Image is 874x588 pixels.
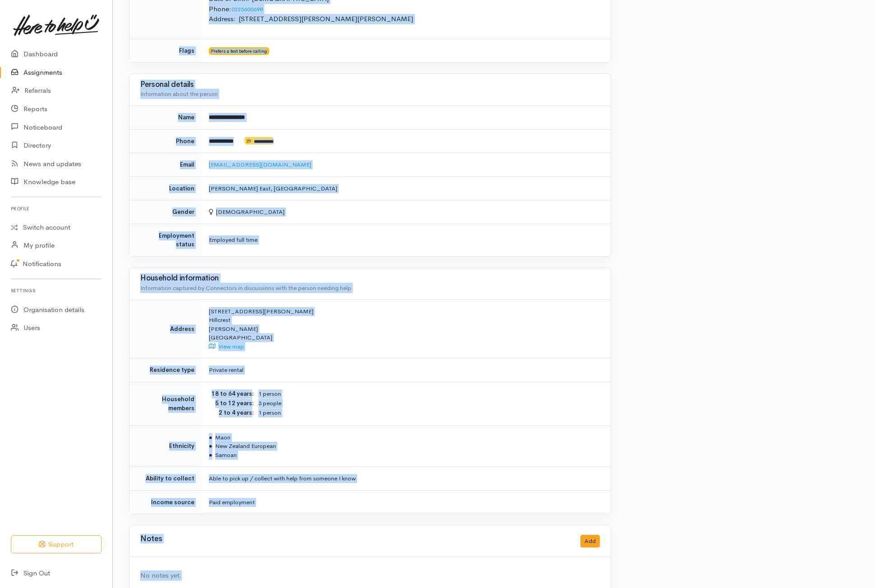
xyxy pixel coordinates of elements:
span: ● [209,442,212,450]
td: Able to pick up / collect with help from someone I know [202,467,611,491]
h3: Household information [140,274,600,283]
div: No notes yet. [140,570,600,581]
div: [STREET_ADDRESS][PERSON_NAME] Hillcrest [PERSON_NAME] [GEOGRAPHIC_DATA] [209,307,600,351]
dt: 18 to 64 years [209,389,254,398]
td: Gender [129,200,202,224]
span: Maori New Zealand European Samoan [209,434,276,459]
a: 0225600698 [231,5,263,13]
td: [PERSON_NAME] East, [GEOGRAPHIC_DATA] [202,176,611,200]
td: Email [129,153,202,177]
td: Ability to collect [129,467,202,491]
button: Support [11,535,101,554]
td: Employed full time [202,224,611,256]
td: Name [129,106,202,130]
h3: Personal details [140,81,600,89]
span: ● [209,434,212,441]
dd: 1 person [258,389,600,399]
td: Ethnicity [129,425,202,467]
span: ● [209,451,212,459]
span: Information about the person [140,90,218,98]
span: Prefers a text before calling [209,47,269,54]
td: Residence type [129,358,202,382]
td: Location [129,176,202,200]
a: [EMAIL_ADDRESS][DOMAIN_NAME] [209,161,311,168]
td: Address [129,299,202,358]
dd: 3 people [258,399,600,408]
h6: Profile [11,203,101,215]
h6: Settings [11,285,101,297]
span: Address: [STREET_ADDRESS][PERSON_NAME][PERSON_NAME] [209,14,413,23]
td: Employment status [129,224,202,256]
td: Private rental [202,358,611,382]
dt: 5 to 12 years [209,399,254,408]
span: Phone: [209,5,231,13]
td: Phone [129,129,202,153]
a: View map [209,343,244,350]
td: Income source [129,490,202,514]
td: Paid employment [202,490,611,514]
h3: Notes [140,535,162,548]
dd: 1 person [258,408,600,418]
button: Add [580,535,600,548]
span: Information captured by Connectors in discussions with the person needing help [140,284,351,292]
span: [DEMOGRAPHIC_DATA] [209,208,285,216]
dt: 2 to 4 years [209,408,254,417]
td: Flags [129,39,202,62]
td: Household members [129,382,202,425]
